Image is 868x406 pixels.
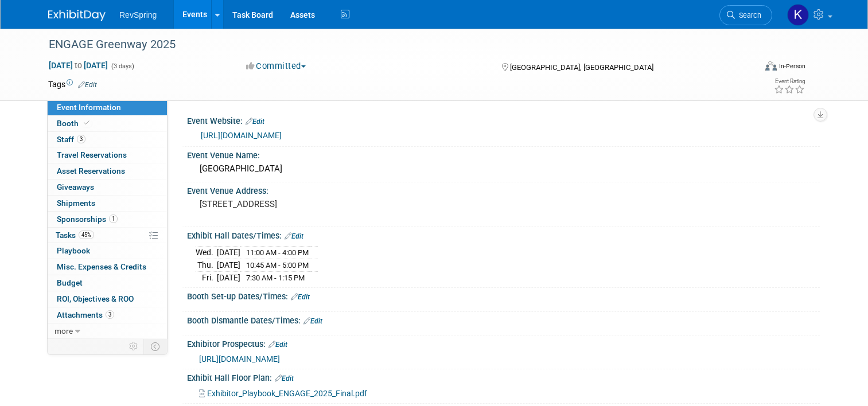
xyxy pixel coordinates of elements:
span: 7:30 AM - 1:15 PM [246,274,305,282]
div: Exhibit Hall Floor Plan: [187,369,820,384]
div: Event Rating [774,79,805,84]
button: Committed [242,60,310,72]
a: more [48,323,167,339]
pre: [STREET_ADDRESS] [200,199,438,209]
div: Booth Dismantle Dates/Times: [187,312,820,327]
a: Shipments [48,196,167,211]
a: Attachments3 [48,307,167,323]
span: Search [735,11,761,19]
div: Exhibit Hall Dates/Times: [187,227,820,242]
span: ROI, Objectives & ROO [57,294,134,303]
a: [URL][DOMAIN_NAME] [199,354,280,364]
td: [DATE] [217,271,240,283]
span: Staff [57,135,85,144]
span: Tasks [56,231,94,240]
span: 45% [79,231,94,239]
a: Edit [275,374,294,382]
td: Wed. [196,247,217,259]
span: Booth [57,119,92,128]
span: Sponsorships [57,214,118,224]
img: Kelsey Culver [787,4,809,26]
div: Event Format [694,60,805,77]
a: Edit [78,81,97,89]
td: Fri. [196,271,217,283]
span: (3 days) [110,63,134,70]
a: Staff3 [48,132,167,147]
span: Budget [57,278,83,287]
div: ENGAGE Greenway 2025 [45,34,741,55]
span: more [55,326,73,335]
div: [GEOGRAPHIC_DATA] [196,160,811,178]
a: Giveaways [48,179,167,195]
span: Event Information [57,103,121,112]
div: Event Website: [187,112,820,127]
a: Misc. Expenses & Credits [48,259,167,275]
a: Booth [48,116,167,131]
span: Travel Reservations [57,150,127,159]
span: Giveaways [57,182,94,192]
span: 11:00 AM - 4:00 PM [246,248,309,257]
span: Asset Reservations [57,166,125,175]
a: Travel Reservations [48,147,167,163]
span: Playbook [57,246,90,255]
a: Event Information [48,100,167,115]
span: Shipments [57,198,95,208]
a: Edit [291,293,310,301]
a: Playbook [48,243,167,259]
td: [DATE] [217,247,240,259]
td: [DATE] [217,259,240,272]
i: Booth reservation complete [84,120,89,126]
span: 10:45 AM - 5:00 PM [246,261,309,270]
div: Exhibitor Prospectus: [187,335,820,350]
span: [GEOGRAPHIC_DATA], [GEOGRAPHIC_DATA] [510,63,653,72]
div: Event Venue Name: [187,147,820,161]
span: Exhibitor_Playbook_ENGAGE_2025_Final.pdf [207,389,367,398]
span: 3 [77,135,85,143]
a: Tasks45% [48,228,167,243]
span: 3 [106,310,114,319]
a: Edit [268,341,287,349]
a: Asset Reservations [48,163,167,179]
span: 1 [109,214,118,223]
img: ExhibitDay [48,10,106,21]
td: Personalize Event Tab Strip [124,339,144,354]
span: Attachments [57,310,114,319]
div: In-Person [779,62,805,71]
a: Edit [246,118,264,126]
a: Search [719,5,772,25]
td: Tags [48,79,97,90]
a: Edit [303,317,322,325]
td: Toggle Event Tabs [144,339,168,354]
img: Format-Inperson.png [765,61,777,71]
div: Event Venue Address: [187,182,820,197]
span: RevSpring [119,10,157,19]
a: Budget [48,275,167,291]
a: [URL][DOMAIN_NAME] [201,131,282,140]
a: Edit [285,232,303,240]
span: to [73,61,84,70]
div: Booth Set-up Dates/Times: [187,288,820,303]
a: ROI, Objectives & ROO [48,291,167,307]
td: Thu. [196,259,217,272]
span: [DATE] [DATE] [48,60,108,71]
a: Sponsorships1 [48,212,167,227]
a: Exhibitor_Playbook_ENGAGE_2025_Final.pdf [199,389,367,398]
span: Misc. Expenses & Credits [57,262,146,271]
